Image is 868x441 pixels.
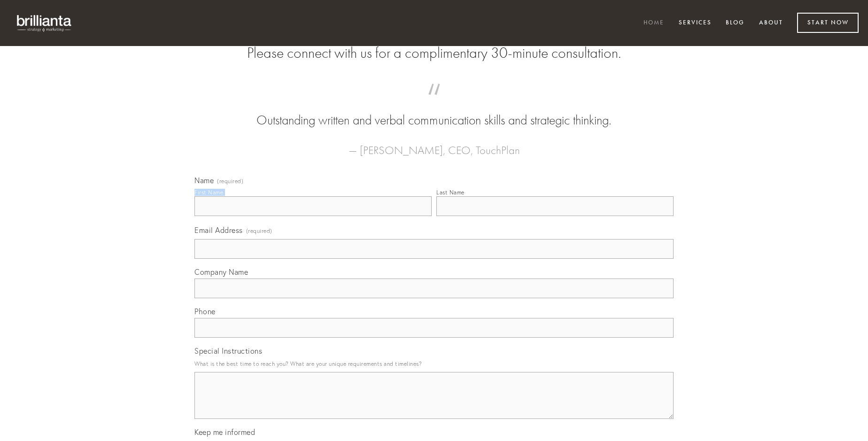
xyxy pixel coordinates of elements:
[217,178,243,184] span: (required)
[194,44,674,62] h2: Please connect with us for a complimentary 30-minute consultation.
[194,357,674,370] p: What is the best time to reach you? What are your unique requirements and timelines?
[436,189,465,196] div: Last Name
[637,15,670,31] a: Home
[194,225,243,235] span: Email Address
[209,93,659,130] blockquote: Outstanding written and verbal communication skills and strategic thinking.
[194,427,255,437] span: Keep me informed
[753,15,789,31] a: About
[720,15,751,31] a: Blog
[194,346,262,356] span: Special Instructions
[194,267,248,277] span: Company Name
[797,13,859,33] a: Start Now
[209,93,659,111] span: “
[246,224,272,237] span: (required)
[194,307,216,316] span: Phone
[209,130,659,160] figcaption: — [PERSON_NAME], CEO, TouchPlan
[194,176,214,185] span: Name
[9,9,80,37] img: brillianta - research, strategy, marketing
[673,15,718,31] a: Services
[194,189,223,196] div: First Name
